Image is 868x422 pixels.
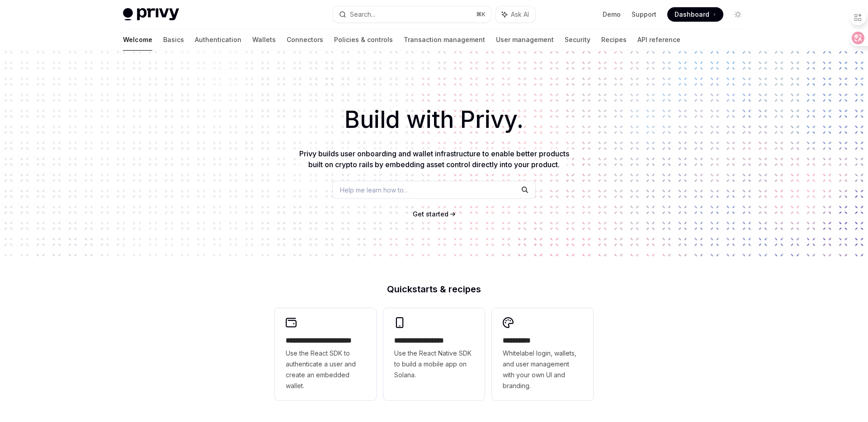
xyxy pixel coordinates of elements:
a: Transaction management [404,29,485,51]
span: Ask AI [511,10,529,19]
h2: Quickstarts & recipes [275,285,593,294]
a: Recipes [601,29,627,51]
span: ⌘ K [476,11,486,18]
span: Help me learn how to… [340,185,409,195]
span: Use the React Native SDK to build a mobile app on Solana. [394,348,474,380]
a: Wallets [252,29,276,51]
a: Connectors [287,29,323,51]
a: Get started [413,210,448,219]
img: light logo [123,8,179,21]
span: Use the React SDK to authenticate a user and create an embedded wallet. [286,348,365,391]
button: Ask AI [495,6,535,23]
a: Security [565,29,590,51]
button: Toggle dark mode [731,7,745,22]
span: Privy builds user onboarding and wallet infrastructure to enable better products built on crypto ... [299,149,569,169]
span: Whitelabel login, wallets, and user management with your own UI and branding. [503,348,582,391]
a: Dashboard [667,7,723,22]
a: User management [496,29,554,51]
a: Demo [603,10,621,19]
button: Search...⌘K [333,6,491,23]
h1: Build with Privy. [14,102,854,137]
a: **** **** **** ***Use the React Native SDK to build a mobile app on Solana. [383,308,485,400]
a: Welcome [123,29,152,51]
span: Get started [413,210,448,218]
a: Authentication [195,29,241,51]
a: Policies & controls [334,29,393,51]
a: **** *****Whitelabel login, wallets, and user management with your own UI and branding. [492,308,593,400]
a: Basics [163,29,184,51]
span: Dashboard [675,10,709,19]
a: API reference [637,29,680,51]
a: Support [632,10,656,19]
div: Search... [350,9,375,20]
